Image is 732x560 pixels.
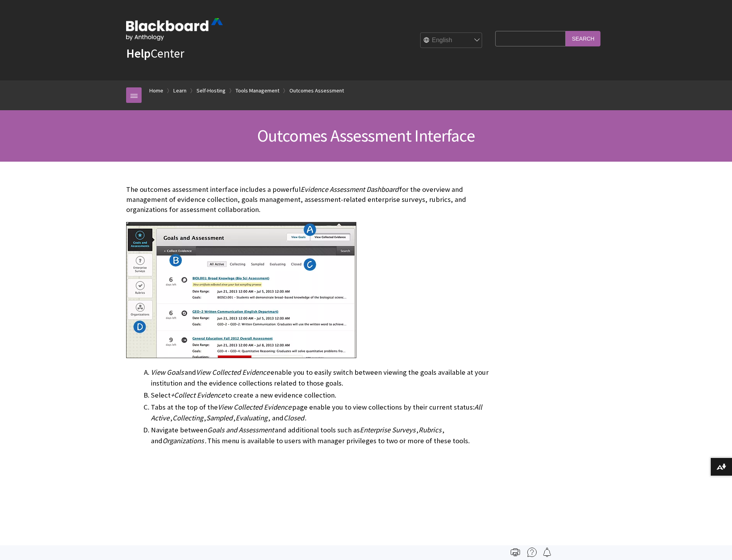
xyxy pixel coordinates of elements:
[218,403,291,411] span: View Collected Evidence
[236,86,279,96] a: Tools Management
[207,425,274,434] span: Goals and Assessment
[126,46,184,61] a: HelpCenter
[419,425,441,434] span: Rubrics
[542,548,552,557] img: Follow this page
[196,368,270,377] span: View Collected Evidence
[257,125,475,146] span: Outcomes Assessment Interface
[126,46,151,61] strong: Help
[173,413,203,422] span: Collecting
[151,425,491,446] li: Navigate between and additional tools such as , , and This menu is available to users with manage...
[126,184,491,215] p: The outcomes assessment interface includes a powerful for the overview and management of evidence...
[151,367,491,389] li: and enable you to easily switch between viewing the goals available at your institution and the e...
[289,86,344,96] a: Outcomes Assessment
[149,86,163,96] a: Home
[284,413,304,422] span: Closed
[171,391,224,400] span: +Collect Evidence
[527,548,537,557] img: More help
[197,86,226,96] a: Self-Hosting
[566,31,600,46] input: Search
[236,413,267,422] span: Evaluating
[151,402,491,423] li: Tabs at the top of the page enable you to view collections by their current status: , , , , and .
[205,436,207,445] span: .
[360,425,416,434] span: Enterprise Surveys
[151,368,184,377] span: View Goals
[421,33,482,48] select: Site Language Selector
[126,18,223,41] img: Blackboard by Anthology
[162,436,204,445] span: Organizations
[206,413,233,422] span: Sampled
[301,185,398,194] span: Evidence Assessment Dashboard
[173,86,186,96] a: Learn
[151,390,491,401] li: Select to create a new evidence collection.
[511,548,520,557] img: Print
